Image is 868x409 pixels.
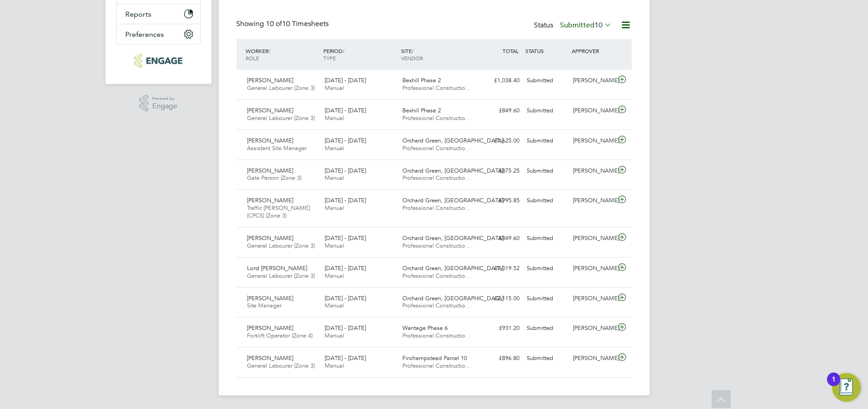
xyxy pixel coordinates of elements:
[116,53,201,68] a: Go to home page
[325,272,344,280] span: Manual
[247,137,294,144] span: [PERSON_NAME]
[325,144,344,152] span: Manual
[325,114,344,122] span: Manual
[152,102,177,110] span: Engage
[325,234,366,242] span: [DATE] - [DATE]
[523,231,570,246] div: Submitted
[402,294,503,302] span: Orchard Green, [GEOGRAPHIC_DATA]
[402,174,471,182] span: Professional Constructio…
[323,54,336,62] span: TYPE
[569,291,616,306] div: [PERSON_NAME]
[832,373,861,402] button: Open Resource Center, 1 new notification
[402,204,471,212] span: Professional Constructio…
[246,54,260,62] span: ROLE
[117,4,200,24] button: Reports
[325,84,344,92] span: Manual
[325,167,366,174] span: [DATE] - [DATE]
[476,291,523,306] div: £2,115.00
[325,196,366,204] span: [DATE] - [DATE]
[244,43,322,66] div: WORKER
[247,107,294,114] span: [PERSON_NAME]
[325,294,366,302] span: [DATE] - [DATE]
[502,47,519,54] span: TOTAL
[343,47,344,54] span: /
[325,242,344,249] span: Manual
[476,351,523,366] div: £896.80
[402,84,471,92] span: Professional Constructio…
[325,204,344,212] span: Manual
[569,193,616,208] div: [PERSON_NAME]
[399,43,476,66] div: SITE
[247,324,294,332] span: [PERSON_NAME]
[402,144,471,152] span: Professional Constructio…
[325,332,344,339] span: Manual
[325,354,366,362] span: [DATE] - [DATE]
[325,362,344,369] span: Manual
[402,114,471,122] span: Professional Constructio…
[266,19,282,28] span: 10 of
[139,95,177,112] a: Powered byEngage
[325,302,344,309] span: Manual
[569,73,616,88] div: [PERSON_NAME]
[476,133,523,148] div: £1,625.00
[325,264,366,272] span: [DATE] - [DATE]
[134,53,182,68] img: pcrnet-logo-retina.png
[247,196,294,204] span: [PERSON_NAME]
[523,291,570,306] div: Submitted
[117,24,200,44] button: Preferences
[476,73,523,88] div: £1,038.40
[476,321,523,336] div: £931.20
[325,324,366,332] span: [DATE] - [DATE]
[402,302,471,309] span: Professional Constructio…
[402,272,471,280] span: Professional Constructio…
[402,234,503,242] span: Orchard Green, [GEOGRAPHIC_DATA]
[523,321,570,336] div: Submitted
[325,137,366,144] span: [DATE] - [DATE]
[569,321,616,336] div: [PERSON_NAME]
[402,76,441,84] span: Bexhill Phase 2
[523,193,570,208] div: Submitted
[152,95,177,102] span: Powered by
[247,114,315,122] span: General Labourer (Zone 3)
[523,73,570,88] div: Submitted
[402,362,471,369] span: Professional Constructio…
[247,294,294,302] span: [PERSON_NAME]
[325,174,344,182] span: Manual
[402,167,503,174] span: Orchard Green, [GEOGRAPHIC_DATA]
[402,324,448,332] span: Wantage Phase 6
[402,242,471,249] span: Professional Constructio…
[523,261,570,276] div: Submitted
[247,362,315,369] span: General Labourer (Zone 3)
[595,21,603,30] span: 10
[569,133,616,148] div: [PERSON_NAME]
[523,351,570,366] div: Submitted
[126,30,164,39] span: Preferences
[476,193,523,208] div: £995.85
[534,19,614,32] div: Status
[402,137,503,144] span: Orchard Green, [GEOGRAPHIC_DATA]
[523,133,570,148] div: Submitted
[412,47,414,54] span: /
[266,19,329,28] span: 10 Timesheets
[247,354,294,362] span: [PERSON_NAME]
[247,174,302,182] span: Gate Person (Zone 3)
[325,76,366,84] span: [DATE] - [DATE]
[126,10,152,18] span: Reports
[247,242,315,249] span: General Labourer (Zone 3)
[569,261,616,276] div: [PERSON_NAME]
[523,43,570,59] div: STATUS
[237,19,331,29] div: Showing
[523,103,570,118] div: Submitted
[569,351,616,366] div: [PERSON_NAME]
[560,21,612,30] label: Submitted
[247,302,282,309] span: Site Manager
[569,231,616,246] div: [PERSON_NAME]
[247,76,294,84] span: [PERSON_NAME]
[247,264,308,272] span: Lord [PERSON_NAME]
[569,103,616,118] div: [PERSON_NAME]
[247,204,310,219] span: Traffic [PERSON_NAME] (CPCS) (Zone 3)
[247,84,315,92] span: General Labourer (Zone 3)
[247,234,294,242] span: [PERSON_NAME]
[832,379,836,391] div: 1
[476,164,523,178] div: £875.25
